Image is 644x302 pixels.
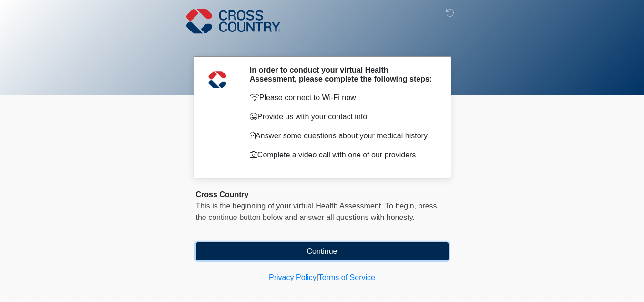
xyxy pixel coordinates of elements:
[250,65,434,83] h2: In order to conduct your virtual Health Assessment, please complete the following steps:
[250,92,434,104] p: Please connect to Wi-Fi now
[189,34,456,52] h1: ‎ ‎ ‎
[250,130,434,142] p: Answer some questions about your medical history
[269,273,317,281] a: Privacy Policy
[250,149,434,161] p: Complete a video call with one of our providers
[186,7,281,35] img: Cross Country Logo
[250,111,434,123] p: Provide us with your contact info
[196,202,437,221] span: press the continue button below and answer all questions with honesty.
[317,273,318,281] a: |
[385,202,418,210] span: To begin,
[196,202,383,210] span: This is the beginning of your virtual Health Assessment.
[196,189,449,200] div: Cross Country
[203,65,232,94] img: Agent Avatar
[318,273,375,281] a: Terms of Service
[196,242,449,260] button: Continue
